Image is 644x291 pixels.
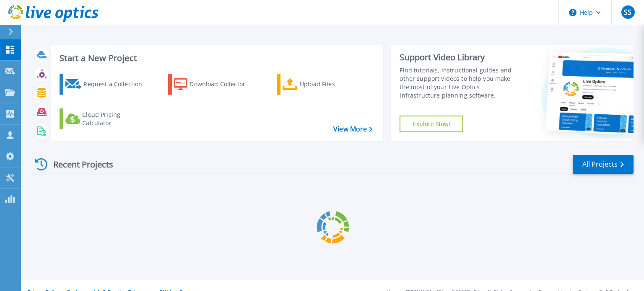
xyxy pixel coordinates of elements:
h3: Start a New Project [60,54,372,63]
span: SS [624,9,631,15]
div: Request a Collection [83,76,151,93]
a: Request a Collection [60,74,153,95]
a: Cloud Pricing Calculator [60,108,153,129]
div: Find tutorials, instructional guides and other support videos to help you make the most of your L... [400,66,521,100]
div: Cloud Pricing Calculator [82,111,149,127]
div: Support Video Library [400,52,521,63]
a: Upload Files [277,74,370,95]
div: Download Collector [190,76,257,93]
a: All Projects [573,155,634,174]
a: Download Collector [168,74,262,95]
div: Upload Files [300,76,367,93]
div: Recent Projects [32,154,125,175]
a: Explore Now! [400,116,463,132]
a: View More [333,125,372,133]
